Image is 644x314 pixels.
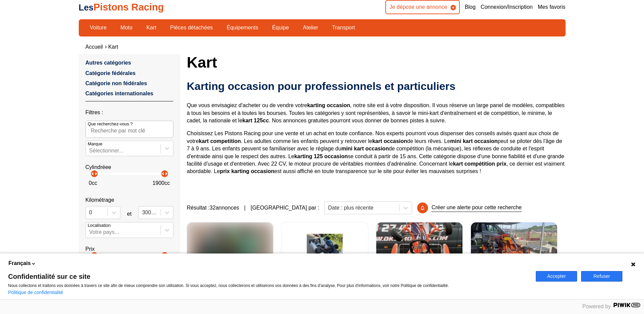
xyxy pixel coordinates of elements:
a: Équipements [222,22,263,33]
p: Choisissez Les Pistons Racing pour une vente et un achat en toute confiance. Nos experts pourront... [187,130,566,175]
span: | [244,204,245,212]
strong: kart occasion [372,138,407,144]
p: Marque [88,141,102,147]
p: Que vous envisagiez d'acheter ou de vendre votre , notre site est à votre disposition. Il vous ré... [187,102,566,124]
a: Blog [465,3,476,11]
p: 0 cc [89,179,97,187]
a: Catégorie fédérales [86,70,136,76]
button: Accepter [536,271,577,282]
p: Cylindréee [86,164,173,171]
span: Les [79,3,94,12]
span: Powered by [582,304,611,309]
a: Voiture [86,22,111,33]
strong: mini kart occasion [450,138,498,144]
a: Kart [142,22,161,33]
p: Que recherchez-vous ? [88,121,133,127]
p: arrow_left [159,170,167,178]
span: Confidentialité sur ce site [8,273,528,280]
a: Moto [116,22,137,33]
strong: mini kart occasion [341,146,389,151]
h2: Karting occasion pour professionnels et particuliers [187,79,566,93]
a: Politique de confidentialité [8,290,63,295]
p: arrow_right [92,251,100,260]
strong: karting 125 occasion [294,153,348,159]
a: Mes favoris [538,3,566,11]
input: 300000 [142,210,143,216]
p: [GEOGRAPHIC_DATA] par : [251,204,319,212]
p: arrow_right [162,251,170,260]
p: arrow_right [92,170,100,178]
p: Nous collectons et traitons vos données à travers ce site afin de mieux comprendre son utilisatio... [8,283,528,288]
img: Exprit [376,222,462,273]
img: KART CHASSIS TONYKART à MOTEUR IAME X30 [187,222,273,273]
strong: karting occasion [307,102,350,108]
strong: prix karting occasion [220,168,274,174]
a: KART KZ COMPLET CHASSIS HAASE + MOTEUR PAVESI67 [282,222,368,273]
a: Transport [328,22,359,33]
a: LesPistons Racing [79,2,164,13]
a: Équipe [268,22,293,33]
input: Que recherchez-vous ? [86,121,173,138]
button: Refuser [581,271,622,282]
a: Pièces détachées [166,22,217,33]
a: Autres catégories [86,60,131,66]
a: Connexion/Inscription [481,3,533,11]
p: Créer une alerte pour cette recherche [431,204,522,212]
a: Atelier [299,22,323,33]
h1: Kart [187,54,566,70]
strong: kart 125cc [242,118,269,123]
input: MarqueSélectionner... [89,148,91,154]
a: Kart [108,44,118,50]
p: arrow_right [162,170,170,178]
p: 1900 cc [152,179,170,187]
a: Catégories internationales [86,91,153,96]
a: Catégorie non fédérales [86,80,147,86]
input: 0 [89,210,91,216]
p: Filtres : [86,109,173,116]
img: KART KZ COMPLET CHASSIS HAASE + MOTEUR PAVESI [282,222,368,273]
span: Résultat : 32 annonces [187,204,239,212]
a: KART CHASSIS TONYKART à MOTEUR IAME X3067 [187,222,273,273]
span: Français [8,260,31,267]
p: Prix [86,245,173,253]
p: Localisation [88,222,111,228]
a: Accueil [86,44,103,50]
p: Kilométrage [86,196,173,204]
a: Exprit59 [376,222,462,273]
img: Kart CRG 2024 [471,222,557,273]
strong: kart compétition prix [453,161,506,167]
input: Votre pays... [89,229,91,235]
p: et [127,210,132,218]
p: arrow_left [89,251,97,260]
p: arrow_left [159,251,167,260]
strong: kart competition [199,138,241,144]
a: Kart CRG 2024[GEOGRAPHIC_DATA] [471,222,557,273]
p: arrow_left [89,170,97,178]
